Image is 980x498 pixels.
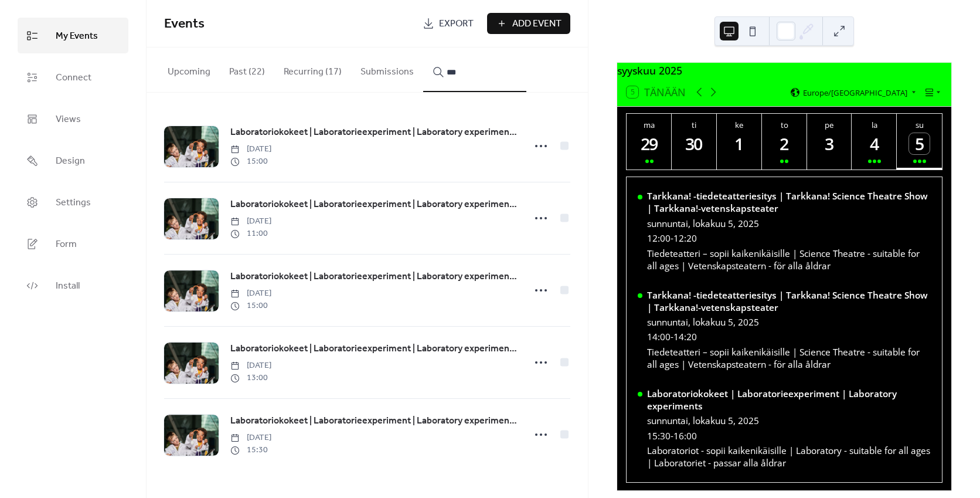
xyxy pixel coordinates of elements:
[807,114,852,170] button: pe3
[230,215,271,228] span: [DATE]
[220,48,274,91] button: Past (22)
[852,114,897,170] button: la4
[158,48,220,91] button: Upcoming
[647,190,931,215] div: Tarkkana! -tiedeteatteriesitys | Tarkkana! Science Theatre Show | Tarkkana!-vetenskapsteater
[487,13,570,34] button: Add Event
[647,388,931,412] div: Laboratoriokokeet | Laboratorieexperiment | Laboratory experiments
[56,235,77,253] span: Form
[774,133,795,154] div: 2
[56,69,91,87] span: Connect
[230,198,518,212] span: Laboratoriokokeet | Laboratorieexperiment | Laboratory experiments
[647,430,671,442] span: 15:30
[230,300,271,312] span: 15:00
[647,331,671,343] span: 14:00
[18,143,128,178] a: Design
[274,48,351,91] button: Recurring (17)
[647,248,931,272] div: Tiedeteatteri – sopii kaikenikäisille | Science Theatre - suitable for all ages | Vetenskapsteate...
[56,110,81,128] span: Views
[230,143,271,155] span: [DATE]
[18,184,128,220] a: Settings
[855,120,893,130] div: la
[765,120,804,130] div: to
[230,126,518,140] span: Laboratoriokokeet | Laboratorieexperiment | Laboratory experiments
[675,120,713,130] div: ti
[627,114,672,170] button: ma29
[56,277,80,295] span: Install
[729,133,750,154] div: 1
[230,414,518,429] a: Laboratoriokokeet | Laboratorieexperiment | Laboratory experiments
[230,155,271,168] span: 15:00
[230,125,518,140] a: Laboratoriokokeet | Laboratorieexperiment | Laboratory experiments
[647,445,931,469] div: Laboratoriot - sopii kaikenikäisille | Laboratory - suitable for all ages | Laboratoriet - passar...
[639,133,660,154] div: 29
[647,415,931,427] div: sunnuntai, lokakuu 5, 2025
[230,269,518,284] a: Laboratoriokokeet | Laboratorieexperiment | Laboratory experiments
[909,133,930,154] div: 5
[230,197,518,212] a: Laboratoriokokeet | Laboratorieexperiment | Laboratory experiments
[720,120,758,130] div: ke
[819,133,840,154] div: 3
[864,133,885,154] div: 4
[18,226,128,262] a: Form
[230,432,271,444] span: [DATE]
[673,331,697,343] span: 14:20
[56,152,85,170] span: Design
[630,120,668,130] div: ma
[647,232,671,245] span: 12:00
[18,101,128,137] a: Views
[18,267,128,303] a: Install
[647,218,931,230] div: sunnuntai, lokakuu 5, 2025
[164,11,205,37] span: Events
[18,59,128,95] a: Connect
[56,27,98,45] span: My Events
[684,133,705,154] div: 30
[717,114,762,170] button: ke1
[230,444,271,456] span: 15:30
[18,18,128,53] a: My Events
[803,89,907,96] span: Europe/[GEOGRAPHIC_DATA]
[230,360,271,372] span: [DATE]
[673,430,697,442] span: 16:00
[897,114,942,170] button: su5
[230,372,271,384] span: 13:00
[351,48,423,91] button: Submissions
[414,13,482,34] a: Export
[762,114,807,170] button: to2
[230,228,271,240] span: 11:00
[230,342,518,356] span: Laboratoriokokeet | Laboratorieexperiment | Laboratory experiments
[672,114,717,170] button: ti30
[900,120,938,130] div: su
[439,17,474,31] span: Export
[512,17,562,31] span: Add Event
[230,287,271,300] span: [DATE]
[671,232,673,245] span: -
[671,331,673,343] span: -
[811,120,849,130] div: pe
[647,316,931,328] div: sunnuntai, lokakuu 5, 2025
[230,414,518,428] span: Laboratoriokokeet | Laboratorieexperiment | Laboratory experiments
[230,341,518,357] a: Laboratoriokokeet | Laboratorieexperiment | Laboratory experiments
[647,346,931,371] div: Tiedeteatteri – sopii kaikenikäisille | Science Theatre - suitable for all ages | Vetenskapsteate...
[671,430,673,442] span: -
[673,232,697,245] span: 12:20
[56,194,91,212] span: Settings
[617,63,951,78] div: syyskuu 2025
[647,289,931,314] div: Tarkkana! -tiedeteatteriesitys | Tarkkana! Science Theatre Show | Tarkkana!-vetenskapsteater
[230,270,518,284] span: Laboratoriokokeet | Laboratorieexperiment | Laboratory experiments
